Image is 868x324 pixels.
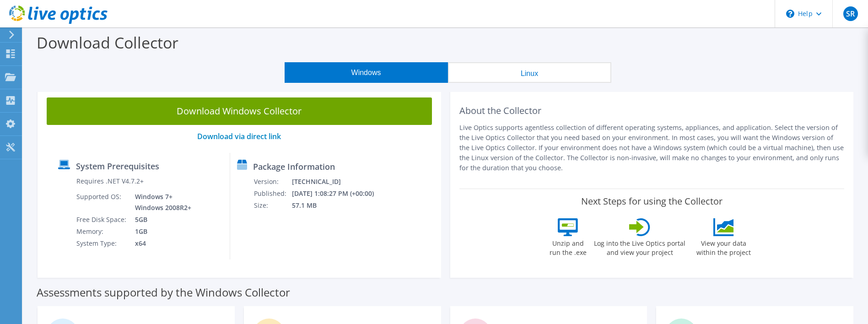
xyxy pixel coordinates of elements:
[128,191,193,214] td: Windows 7+ Windows 2008R2+
[76,226,128,238] td: Memory:
[47,97,432,125] a: Download Windows Collector
[547,236,589,257] label: Unzip and run the .exe
[76,191,128,214] td: Supported OS:
[291,200,386,211] td: 57.1 MB
[76,238,128,249] td: System Type:
[253,188,291,200] td: Published:
[593,236,686,257] label: Log into the Live Optics portal and view your project
[76,177,144,186] label: Requires .NET V4.7.2+
[459,123,845,173] p: Live Optics supports agentless collection of different operating systems, appliances, and applica...
[197,131,281,141] a: Download via direct link
[291,176,386,188] td: [TECHNICAL_ID]
[291,188,386,200] td: [DATE] 1:08:27 PM (+00:00)
[448,62,611,83] button: Linux
[690,236,756,257] label: View your data within the project
[37,32,178,53] label: Download Collector
[786,10,794,18] svg: \n
[76,214,128,226] td: Free Disk Space:
[253,200,291,211] td: Size:
[581,196,722,207] label: Next Steps for using the Collector
[459,105,845,116] h2: About the Collector
[76,162,159,171] label: System Prerequisites
[285,62,448,83] button: Windows
[37,288,290,297] label: Assessments supported by the Windows Collector
[128,238,193,249] td: x64
[843,6,858,21] span: SR
[253,162,335,171] label: Package Information
[128,226,193,238] td: 1GB
[128,214,193,226] td: 5GB
[253,176,291,188] td: Version:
